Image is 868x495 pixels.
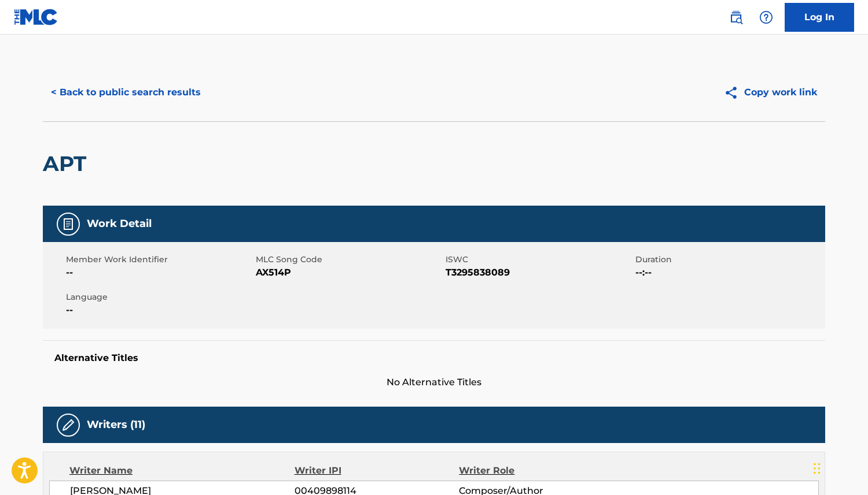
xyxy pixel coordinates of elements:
[716,78,825,107] button: Copy work link
[459,464,609,478] div: Writer Role
[785,3,854,32] a: Log In
[66,266,253,280] span: --
[446,254,632,266] span: ISWC
[724,85,744,100] img: Copy work link
[66,291,253,303] span: Language
[729,10,743,24] img: search
[43,78,209,107] button: < Back to public search results
[69,464,295,478] div: Writer Name
[724,6,748,29] a: Public Search
[61,418,75,432] img: Writers
[635,254,822,266] span: Duration
[755,6,778,29] div: Help
[295,464,459,478] div: Writer IPI
[66,303,253,317] span: --
[61,217,75,231] img: Work Detail
[43,151,92,177] h2: APT
[814,451,821,486] div: Drag
[446,266,632,280] span: T3295838089
[810,440,868,495] iframe: Chat Widget
[256,266,443,280] span: AX514P
[256,254,443,266] span: MLC Song Code
[14,9,58,25] img: MLC Logo
[87,217,152,230] h5: Work Detail
[759,10,773,24] img: help
[54,352,814,364] h5: Alternative Titles
[43,375,825,389] span: No Alternative Titles
[87,418,145,431] h5: Writers (11)
[635,266,822,280] span: --:--
[66,254,253,266] span: Member Work Identifier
